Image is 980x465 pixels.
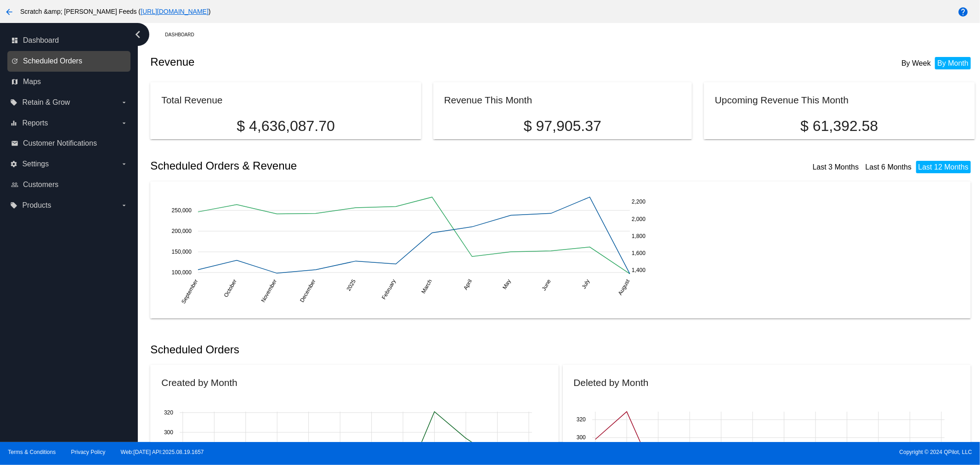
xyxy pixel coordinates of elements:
text: 2025 [346,278,357,292]
span: Customer Notifications [23,139,97,147]
a: Web:[DATE] API:2025.08.19.1657 [121,449,204,455]
li: By Month [935,57,971,69]
a: email Customer Notifications [11,136,128,151]
a: Last 12 Months [918,163,969,171]
i: arrow_drop_down [120,202,128,209]
text: 200,000 [172,228,192,234]
h2: Total Revenue [161,95,222,105]
h2: Revenue This Month [444,95,532,105]
span: Scheduled Orders [23,57,82,65]
i: settings [10,160,17,168]
span: Products [22,201,51,210]
i: arrow_drop_down [120,119,128,127]
mat-icon: arrow_back [4,6,15,17]
a: people_outline Customers [11,177,128,192]
text: 1,400 [632,267,646,273]
p: $ 61,392.58 [715,118,963,135]
span: Copyright © 2024 QPilot, LLC [498,449,972,455]
text: May [502,278,512,290]
a: [URL][DOMAIN_NAME] [141,8,209,15]
text: November [260,278,278,303]
text: 1,800 [632,233,646,239]
span: Scratch &amp; [PERSON_NAME] Feeds ( ) [20,8,211,15]
mat-icon: help [957,6,969,17]
text: October [223,278,238,298]
text: 320 [576,417,585,423]
h2: Created by Month [161,377,237,388]
text: 2,200 [632,198,646,205]
span: Reports [22,119,48,127]
i: update [11,57,18,65]
a: Dashboard [165,28,202,42]
text: 2,000 [632,215,646,222]
i: people_outline [11,181,18,188]
i: dashboard [11,37,18,44]
span: Dashboard [23,36,59,45]
text: April [463,278,474,291]
a: Privacy Policy [71,449,106,455]
text: 100,000 [172,269,192,276]
text: 300 [164,429,173,436]
span: Customers [23,181,58,189]
text: December [299,278,317,303]
span: Maps [23,78,41,86]
a: update Scheduled Orders [11,54,128,68]
text: 300 [576,435,585,441]
a: Terms & Conditions [8,449,56,455]
i: arrow_drop_down [120,160,128,168]
text: June [541,278,552,292]
a: Last 3 Months [813,163,859,171]
i: arrow_drop_down [120,99,128,106]
span: Retain & Grow [22,98,70,107]
text: February [381,278,397,301]
text: August [617,278,631,296]
i: local_offer [10,202,17,209]
span: Settings [22,160,49,168]
a: dashboard Dashboard [11,33,128,48]
h2: Scheduled Orders & Revenue [150,159,562,172]
li: By Week [899,57,933,69]
i: email [11,140,18,147]
h2: Scheduled Orders [150,343,562,356]
text: July [581,278,591,289]
text: September [181,278,199,305]
text: 1,600 [632,250,646,256]
text: 320 [164,409,173,416]
h2: Upcoming Revenue This Month [715,95,849,105]
text: 150,000 [172,249,192,255]
p: $ 4,636,087.70 [161,118,410,135]
a: map Maps [11,74,128,89]
text: March [420,278,434,295]
p: $ 97,905.37 [444,118,681,135]
i: local_offer [10,99,17,106]
a: Last 6 Months [866,163,912,171]
h2: Revenue [150,56,562,68]
h2: Deleted by Month [574,377,649,388]
i: map [11,78,18,85]
text: 250,000 [172,207,192,213]
i: equalizer [10,119,17,127]
i: chevron_left [130,27,145,42]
